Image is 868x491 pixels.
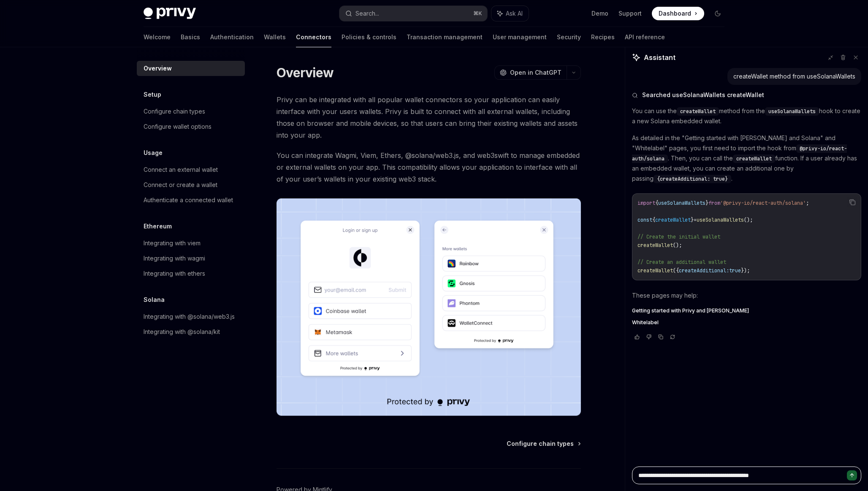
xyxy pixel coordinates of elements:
span: Getting started with Privy and [PERSON_NAME] [632,307,749,314]
span: (); [744,217,753,223]
span: Configure chain types [507,439,574,448]
span: @privy-io/react-auth/solana [632,145,847,162]
span: { [652,217,655,223]
span: } [691,217,694,223]
a: Recipes [591,27,615,47]
img: Connectors3 [277,198,581,416]
span: {createAdditional: true} [657,176,728,182]
a: Connect or create a wallet [137,177,245,193]
span: ({ [673,267,679,274]
a: Support [618,9,642,18]
div: Search... [355,8,379,19]
a: Whitelabel [632,319,861,326]
button: Searched useSolanaWallets createWallet [632,91,861,99]
h5: Setup [144,90,161,100]
span: ⌘ K [473,10,482,17]
div: Authenticate a connected wallet [144,195,233,205]
span: createWallet [655,217,691,223]
span: Privy can be integrated with all popular wallet connectors so your application can easily interfa... [277,94,581,141]
span: '@privy-io/react-auth/solana' [720,200,806,206]
span: Dashboard [659,9,691,18]
a: Configure chain types [137,104,245,119]
button: Send message [847,470,857,480]
a: Wallets [264,27,286,47]
span: (); [673,242,682,249]
img: dark logo [144,8,196,19]
h5: Usage [144,148,163,158]
span: useSolanaWallets [697,217,744,223]
a: Dashboard [652,7,704,20]
span: useSolanaWallets [768,108,816,115]
span: // Create an additional wallet [637,259,726,266]
a: Configure wallet options [137,119,245,134]
div: createWallet method from useSolanaWallets [733,72,855,81]
h5: Ethereum [144,221,172,231]
span: createWallet [680,108,716,115]
a: Policies & controls [342,27,396,47]
span: { [655,200,658,206]
button: Copy the contents from the code block [847,197,858,208]
button: Search...⌘K [339,6,487,21]
div: Integrating with ethers [144,269,205,279]
p: You can use the method from the hook to create a new Solana embedded wallet. [632,106,861,126]
span: Ask AI [506,9,523,18]
span: createWallet [736,155,772,162]
div: Configure wallet options [144,122,212,132]
a: Authentication [210,27,254,47]
a: API reference [625,27,665,47]
div: Connect or create a wallet [144,180,217,190]
span: // Create the initial wallet [637,233,720,240]
a: Security [557,27,581,47]
span: from [708,200,720,206]
div: Integrating with @solana/kit [144,327,220,337]
span: import [637,200,655,206]
span: = [694,217,697,223]
a: Connect an external wallet [137,162,245,177]
span: }); [741,267,750,274]
a: User management [493,27,547,47]
a: Integrating with @solana/kit [137,324,245,339]
span: Searched useSolanaWallets createWallet [642,91,764,99]
div: Connect an external wallet [144,165,218,175]
a: Basics [181,27,200,47]
a: Overview [137,61,245,76]
button: Toggle dark mode [711,7,724,20]
span: ; [806,200,809,206]
span: } [705,200,708,206]
span: Whitelabel [632,319,659,326]
span: Open in ChatGPT [510,68,561,77]
a: Integrating with viem [137,236,245,251]
div: Overview [144,63,172,73]
span: You can integrate Wagmi, Viem, Ethers, @solana/web3.js, and web3swift to manage embedded or exter... [277,149,581,185]
a: Configure chain types [507,439,580,448]
span: useSolanaWallets [658,200,705,206]
p: As detailed in the "Getting started with [PERSON_NAME] and Solana" and "Whitelabel" pages, you fi... [632,133,861,184]
h5: Solana [144,295,165,305]
span: const [637,217,652,223]
span: createAdditional: [679,267,729,274]
div: Configure chain types [144,106,205,117]
button: Ask AI [491,6,529,21]
a: Welcome [144,27,171,47]
button: Open in ChatGPT [494,65,567,80]
div: Integrating with @solana/web3.js [144,312,235,322]
a: Connectors [296,27,331,47]
a: Getting started with Privy and [PERSON_NAME] [632,307,861,314]
h1: Overview [277,65,334,80]
p: These pages may help: [632,290,861,301]
a: Authenticate a connected wallet [137,193,245,208]
a: Transaction management [407,27,483,47]
a: Integrating with wagmi [137,251,245,266]
span: true [729,267,741,274]
span: Assistant [644,52,675,62]
a: Integrating with ethers [137,266,245,281]
div: Integrating with viem [144,238,201,248]
a: Demo [591,9,608,18]
a: Integrating with @solana/web3.js [137,309,245,324]
span: createWallet [637,242,673,249]
span: createWallet [637,267,673,274]
div: Integrating with wagmi [144,253,205,263]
